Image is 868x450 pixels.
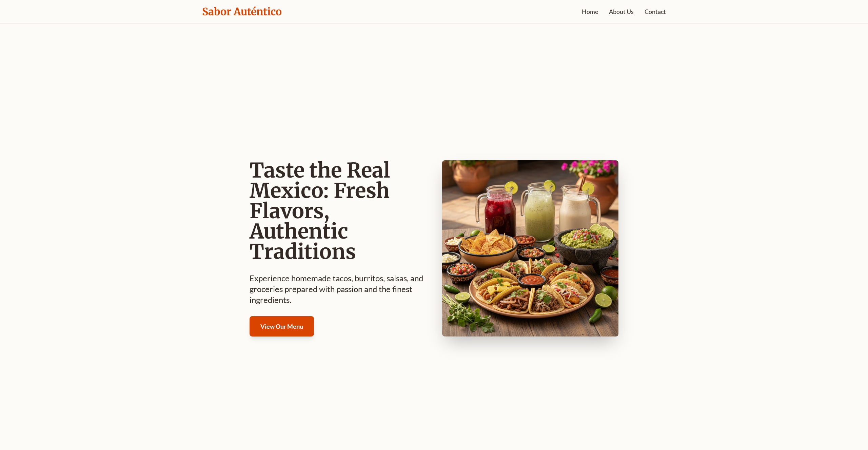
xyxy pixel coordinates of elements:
[609,7,634,16] a: About Us
[250,316,314,336] button: View Our Menu
[250,160,426,262] h1: Taste the Real Mexico: Fresh Flavors, Authentic Traditions
[202,5,282,18] h1: Sabor Auténtico
[582,7,598,16] a: Home
[442,160,618,336] img: Vibrant Mexican food spread with tacos, guacamole, and agua fresca
[250,273,426,305] p: Experience homemade tacos, burritos, salsas, and groceries prepared with passion and the finest i...
[645,7,666,16] a: Contact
